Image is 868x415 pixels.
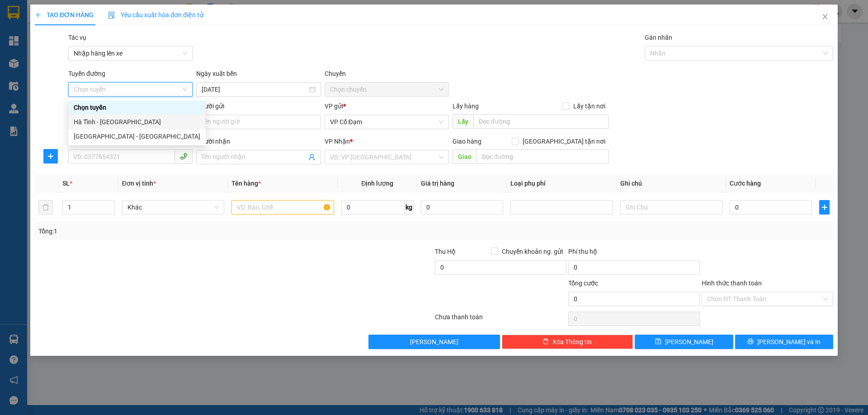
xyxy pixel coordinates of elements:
span: Đơn vị tính [122,180,156,187]
input: 0 [421,200,503,214]
span: Lấy tận nơi [570,101,609,111]
button: plus [43,149,58,163]
div: Hà Tĩnh - Hà Nội [68,115,206,129]
span: [PERSON_NAME] [410,337,458,347]
button: deleteXóa Thông tin [502,335,633,349]
span: user-add [308,154,316,161]
span: Thu Hộ [435,248,456,255]
span: Tên hàng [231,180,261,187]
span: Chọn chuyến [330,83,443,96]
span: plus [820,204,829,211]
label: Hình thức thanh toán [702,280,762,287]
div: Ngày xuất bến [196,69,321,82]
div: Phí thu hộ [568,247,700,260]
div: Chưa thanh toán [434,312,567,328]
span: Lấy hàng [453,103,479,110]
span: delete [542,338,549,345]
div: Chọn tuyến [68,100,206,115]
button: save[PERSON_NAME] [635,335,733,349]
div: [GEOGRAPHIC_DATA] - [GEOGRAPHIC_DATA] [74,131,200,141]
span: VP Nhận [325,138,350,145]
div: Người nhận [196,136,321,146]
span: Giá trị hàng [421,180,454,187]
span: Lấy [453,114,473,129]
span: Xóa Thông tin [552,337,592,347]
th: Loại phụ phí [507,175,616,192]
span: plus [35,12,41,18]
input: VD: Bàn, Ghế [231,200,334,214]
span: VP Cổ Đạm [330,115,443,129]
input: Dọc đường [473,114,609,129]
span: Định lượng [361,180,393,187]
div: Người gửi [196,101,321,111]
button: plus [819,200,829,214]
div: Chọn tuyến [74,103,200,112]
div: Hà Nội - Hà Tĩnh [68,129,206,144]
span: plus [44,153,57,160]
label: Tác vụ [68,34,86,41]
span: Giao hàng [453,138,481,145]
div: Hà Tĩnh - [GEOGRAPHIC_DATA] [74,117,200,127]
div: Chuyến [325,69,449,82]
span: Chọn tuyến [74,83,187,96]
span: [PERSON_NAME] [665,337,713,347]
label: Gán nhãn [645,34,672,41]
span: [PERSON_NAME] và In [757,337,821,347]
input: 13/09/2025 [202,84,307,94]
span: TẠO ĐƠN HÀNG [35,11,94,19]
span: Khác [127,201,219,214]
span: close [821,13,829,20]
span: Nhập hàng lên xe [74,47,187,60]
div: Tuyến đường [68,69,193,82]
span: printer [747,338,754,345]
button: printer[PERSON_NAME] và In [735,335,833,349]
img: icon [108,12,115,19]
span: Chuyển khoản ng. gửi [498,247,566,256]
button: delete [38,200,53,214]
div: VP gửi [325,101,449,111]
th: Ghi chú [617,175,726,192]
input: Ghi Chú [620,200,722,214]
span: save [655,338,661,345]
input: Dọc đường [476,149,609,164]
span: SL [62,180,70,187]
span: [GEOGRAPHIC_DATA] tận nơi [519,136,609,146]
span: Tổng cước [568,280,598,287]
span: Cước hàng [730,180,761,187]
button: [PERSON_NAME] [368,335,500,349]
div: Tổng: 1 [38,226,335,236]
span: Giao [453,149,476,164]
span: phone [180,153,187,160]
span: kg [405,200,414,214]
button: Close [812,5,838,30]
span: Yêu cầu xuất hóa đơn điện tử [108,11,203,19]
